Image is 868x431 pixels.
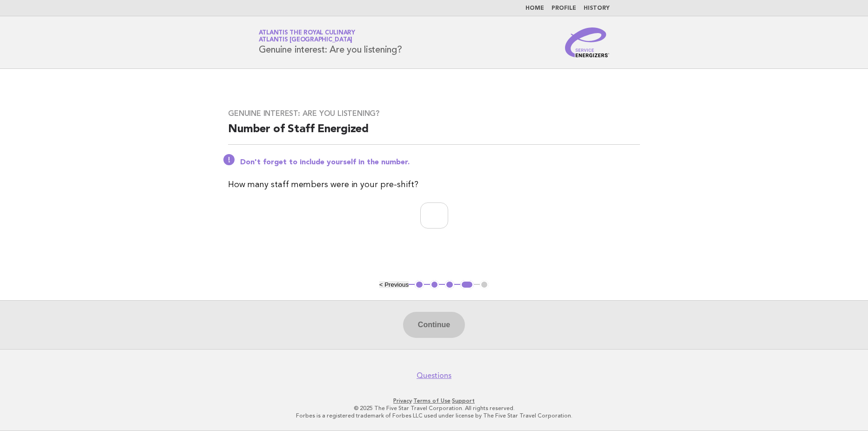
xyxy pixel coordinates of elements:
h1: Genuine interest: Are you listening? [259,30,402,54]
p: · · [149,397,719,404]
button: 4 [460,280,474,290]
p: Don't forget to include yourself in the number. [240,158,640,167]
p: How many staff members were in your pre-shift? [228,178,640,191]
a: Terms of Use [413,397,451,404]
a: Atlantis the Royal CulinaryAtlantis [GEOGRAPHIC_DATA] [259,30,355,43]
a: Questions [417,371,451,380]
img: Service Energizers [565,27,610,57]
button: 1 [415,280,424,290]
a: History [584,6,610,11]
button: < Previous [379,281,409,288]
h2: Number of Staff Energized [228,122,640,145]
a: Support [452,397,475,404]
a: Profile [552,6,576,11]
button: 3 [445,280,454,290]
p: Forbes is a registered trademark of Forbes LLC used under license by The Five Star Travel Corpora... [149,412,719,419]
button: 2 [430,280,439,290]
span: Atlantis [GEOGRAPHIC_DATA] [259,37,353,43]
a: Privacy [393,397,412,404]
h3: Genuine interest: Are you listening? [228,109,640,118]
a: Home [525,6,544,11]
p: © 2025 The Five Star Travel Corporation. All rights reserved. [149,404,719,412]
